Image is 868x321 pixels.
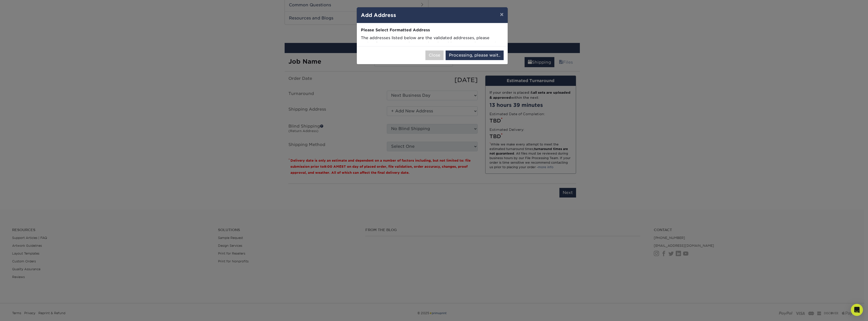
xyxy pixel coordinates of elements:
button: × [496,7,507,21]
div: Please Select Formatted Address [361,27,504,33]
div: Open Intercom Messenger [851,304,863,316]
button: Close [425,51,444,60]
p: The addresses listed below are the validated addresses, please review for accuracy and ensure tha... [361,35,504,52]
h4: Add Address [361,11,504,19]
button: Processing, please wait.. [446,51,504,60]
